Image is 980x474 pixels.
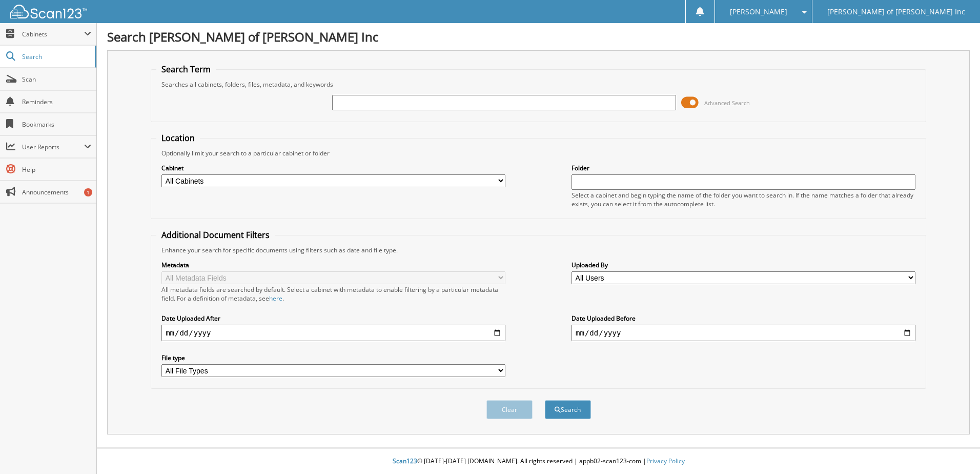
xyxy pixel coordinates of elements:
[22,120,91,129] span: Bookmarks
[156,80,921,89] div: Searches all cabinets, folders, files, metadata, and keywords
[161,325,505,341] input: start
[22,75,91,84] span: Scan
[646,457,685,465] a: Privacy Policy
[156,64,216,75] legend: Search Term
[827,9,965,15] span: [PERSON_NAME] of [PERSON_NAME] Inc
[161,285,505,303] div: All metadata fields are searched by default. Select a cabinet with metadata to enable filtering b...
[545,400,591,419] button: Search
[486,400,533,419] button: Clear
[571,164,915,172] label: Folder
[97,449,980,474] div: © [DATE]-[DATE] [DOMAIN_NAME]. All rights reserved | appb02-scan123-com |
[161,314,505,323] label: Date Uploaded After
[22,52,90,61] span: Search
[156,246,921,254] div: Enhance your search for specific documents using filters such as date and file type.
[161,353,505,362] label: File type
[161,261,505,269] label: Metadata
[22,30,84,38] span: Cabinets
[571,191,915,208] div: Select a cabinet and begin typing the name of the folder you want to search in. If the name match...
[156,229,275,241] legend: Additional Document Filters
[730,9,787,15] span: [PERSON_NAME]
[161,164,505,172] label: Cabinet
[84,188,92,196] div: 1
[156,149,921,157] div: Optionally limit your search to a particular cabinet or folder
[22,143,84,151] span: User Reports
[704,99,750,107] span: Advanced Search
[571,325,915,341] input: end
[571,261,915,269] label: Uploaded By
[571,314,915,323] label: Date Uploaded Before
[107,28,970,45] h1: Search [PERSON_NAME] of [PERSON_NAME] Inc
[393,457,417,465] span: Scan123
[156,132,200,144] legend: Location
[22,188,91,196] span: Announcements
[22,165,91,174] span: Help
[22,97,91,106] span: Reminders
[10,5,87,18] img: scan123-logo-white.svg
[269,294,282,303] a: here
